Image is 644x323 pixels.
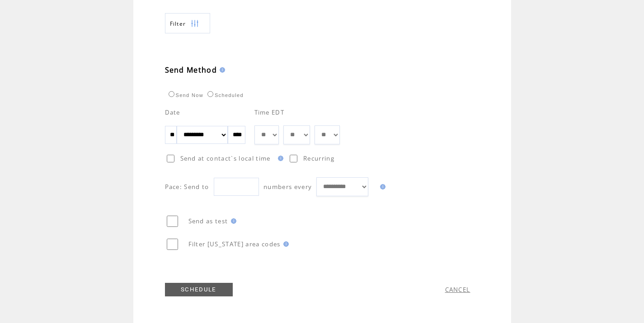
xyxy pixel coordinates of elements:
span: Time EDT [254,108,285,116]
span: Send at contact`s local time [180,154,271,162]
img: help.gif [228,218,236,224]
img: filters.png [191,14,199,34]
span: Pace: Send to [165,183,209,191]
a: SCHEDULE [165,283,233,296]
a: Filter [165,13,210,33]
a: CANCEL [445,286,470,294]
img: help.gif [377,184,385,189]
span: Filter [US_STATE] area codes [188,240,281,248]
span: Show filters [170,20,186,28]
span: Date [165,108,180,116]
img: help.gif [217,67,225,73]
span: Send as test [188,217,228,225]
img: help.gif [281,241,289,247]
img: help.gif [275,156,283,161]
span: Recurring [303,154,334,162]
span: numbers every [263,183,312,191]
label: Send Now [166,92,203,98]
input: Scheduled [207,91,213,97]
label: Scheduled [205,92,244,98]
input: Send Now [169,91,174,97]
span: Send Method [165,65,217,75]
